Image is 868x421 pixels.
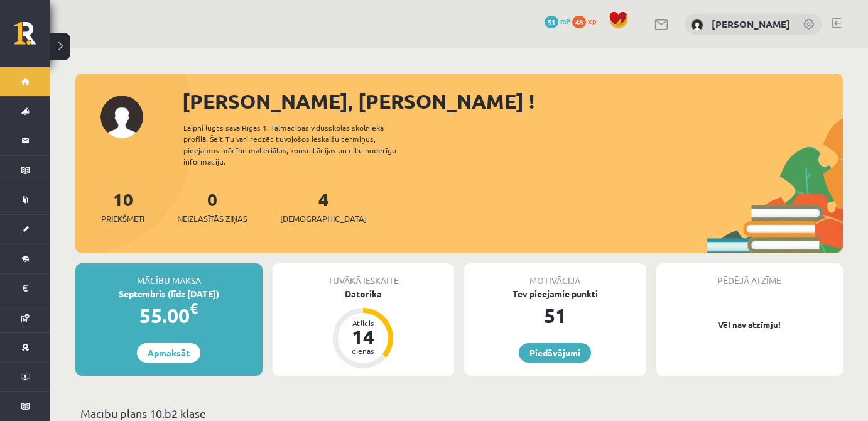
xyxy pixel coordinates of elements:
[75,300,263,331] div: 55.00
[344,327,382,347] div: 14
[14,22,50,53] a: Rīgas 1. Tālmācības vidusskola
[691,19,703,31] img: Artūrs Reinis Valters
[101,188,144,225] a: 10Priekšmeti
[177,212,247,225] span: Neizlasītās ziņas
[273,263,455,287] div: Tuvākā ieskaite
[519,343,591,363] a: Piedāvājumi
[464,287,646,300] div: Tev pieejamie punkti
[572,16,602,26] a: 48 xp
[280,212,367,225] span: [DEMOGRAPHIC_DATA]
[280,188,367,225] a: 4[DEMOGRAPHIC_DATA]
[182,86,843,116] div: [PERSON_NAME], [PERSON_NAME] !
[75,287,263,300] div: Septembris (līdz [DATE])
[273,287,455,370] a: Datorika Atlicis 14 dienas
[545,16,558,28] span: 51
[572,16,586,28] span: 48
[656,263,844,287] div: Pēdējā atzīme
[344,347,382,354] div: dienas
[183,122,418,167] div: Laipni lūgts savā Rīgas 1. Tālmācības vidusskolas skolnieka profilā. Šeit Tu vari redzēt tuvojošo...
[75,263,263,287] div: Mācību maksa
[101,212,144,225] span: Priekšmeti
[177,188,247,225] a: 0Neizlasītās ziņas
[712,18,790,30] a: [PERSON_NAME]
[464,300,646,331] div: 51
[190,299,198,317] span: €
[588,16,596,26] span: xp
[663,319,837,331] p: Vēl nav atzīmju!
[273,287,455,300] div: Datorika
[545,16,570,26] a: 51 mP
[344,319,382,327] div: Atlicis
[464,263,646,287] div: Motivācija
[137,343,200,363] a: Apmaksāt
[560,16,570,26] span: mP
